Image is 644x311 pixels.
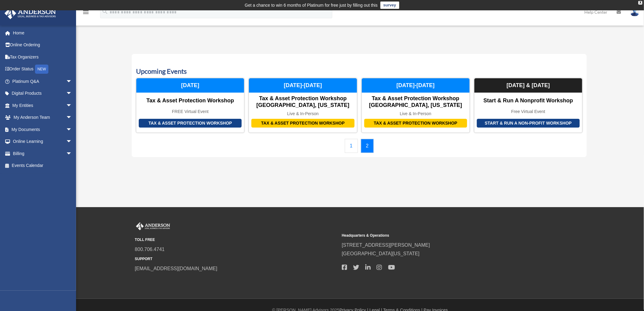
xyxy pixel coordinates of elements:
[342,232,544,239] small: Headquarters & Operations
[4,87,81,100] a: Digital Productsarrow_drop_down
[639,1,642,5] div: close
[4,51,81,63] a: Tax Organizers
[362,111,470,116] div: Live & In-Person
[136,109,244,114] div: FREE Virtual Event
[345,139,358,153] a: 1
[82,9,89,16] i: menu
[66,147,78,160] span: arrow_drop_down
[66,75,78,88] span: arrow_drop_down
[630,8,639,16] img: User Pic
[139,119,242,128] div: Tax & Asset Protection Workshop
[364,119,467,128] div: Tax & Asset Protection Workshop
[135,222,171,230] img: Anderson Advisors Platinum Portal
[477,119,580,128] div: Start & Run a Non-Profit Workshop
[4,160,78,172] a: Events Calendar
[136,78,244,133] a: Tax & Asset Protection Workshop Tax & Asset Protection Workshop FREE Virtual Event [DATE]
[380,2,399,9] a: survey
[362,78,470,93] div: [DATE]-[DATE]
[135,266,217,271] a: [EMAIL_ADDRESS][DOMAIN_NAME]
[249,95,357,108] div: Tax & Asset Protection Workshop [GEOGRAPHIC_DATA], [US_STATE]
[474,78,583,133] a: Start & Run a Non-Profit Workshop Start & Run a Nonprofit Workshop Free Virtual Event [DATE] & [D...
[4,99,81,111] a: My Entitiesarrow_drop_down
[136,67,583,76] h3: Upcoming Events
[136,78,244,93] div: [DATE]
[102,8,108,15] i: search
[361,139,374,153] a: 2
[245,2,378,9] div: Get a chance to win 6 months of Platinum for free just by filling out this
[82,11,89,16] a: menu
[35,65,48,74] div: NEW
[4,147,81,160] a: Billingarrow_drop_down
[4,27,81,39] a: Home
[474,78,582,93] div: [DATE] & [DATE]
[135,247,165,252] a: 800.706.4741
[251,119,354,128] div: Tax & Asset Protection Workshop
[66,123,78,136] span: arrow_drop_down
[4,123,81,136] a: My Documentsarrow_drop_down
[474,109,582,114] div: Free Virtual Event
[4,111,81,124] a: My Anderson Teamarrow_drop_down
[362,95,470,108] div: Tax & Asset Protection Workshop [GEOGRAPHIC_DATA], [US_STATE]
[4,63,81,76] a: Order StatusNEW
[249,78,357,133] a: Tax & Asset Protection Workshop Tax & Asset Protection Workshop [GEOGRAPHIC_DATA], [US_STATE] Liv...
[3,7,58,19] img: Anderson Advisors Platinum Portal
[4,75,81,87] a: Platinum Q&Aarrow_drop_down
[249,78,357,93] div: [DATE]-[DATE]
[136,97,244,104] div: Tax & Asset Protection Workshop
[474,97,582,104] div: Start & Run a Nonprofit Workshop
[362,78,470,133] a: Tax & Asset Protection Workshop Tax & Asset Protection Workshop [GEOGRAPHIC_DATA], [US_STATE] Liv...
[66,99,78,112] span: arrow_drop_down
[342,242,430,248] a: [STREET_ADDRESS][PERSON_NAME]
[342,251,420,256] a: [GEOGRAPHIC_DATA][US_STATE]
[4,39,81,51] a: Online Ordering
[135,256,338,262] small: SUPPORT
[66,111,78,124] span: arrow_drop_down
[66,87,78,100] span: arrow_drop_down
[135,237,338,243] small: TOLL FREE
[66,136,78,148] span: arrow_drop_down
[249,111,357,116] div: Live & In-Person
[4,136,81,148] a: Online Learningarrow_drop_down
